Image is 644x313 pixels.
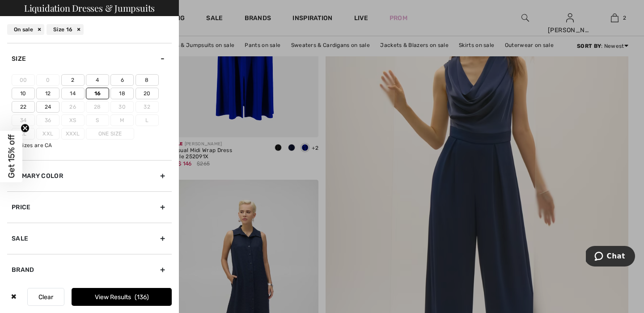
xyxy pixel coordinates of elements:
label: L [136,114,159,126]
label: 0 [36,74,59,86]
label: One Size [86,128,134,140]
div: Size 16 [47,24,84,35]
label: 24 [36,101,59,113]
label: Xxl [36,128,59,140]
label: 8 [136,74,159,86]
label: Xxxl [61,128,85,140]
label: 34 [12,114,35,126]
label: 36 [36,114,59,126]
label: 18 [110,88,134,99]
label: 32 [136,101,159,113]
label: S [86,114,109,126]
iframe: Opens a widget where you can chat to one of our agents [586,246,635,268]
label: M [110,114,134,126]
label: Xs [61,114,85,126]
button: View Results136 [72,288,172,306]
button: Close teaser [21,124,30,133]
div: All sizes are CA [12,141,172,149]
label: 10 [12,88,35,99]
label: 16 [86,88,109,99]
div: Size [7,43,172,74]
div: On sale [7,24,44,35]
label: 26 [61,101,85,113]
div: ✖ [7,288,20,306]
button: Clear [27,288,64,306]
span: 136 [135,293,149,301]
label: 12 [36,88,59,99]
label: 28 [86,101,109,113]
div: Brand [7,254,172,285]
label: 4 [86,74,109,86]
div: Primary Color [7,160,172,191]
div: Sale [7,223,172,254]
label: 14 [61,88,85,99]
div: Price [7,191,172,223]
label: 22 [12,101,35,113]
label: 2 [61,74,85,86]
label: Xl [12,128,35,140]
label: 6 [110,74,134,86]
label: 00 [12,74,35,86]
span: Get 15% off [6,135,17,178]
label: 20 [136,88,159,99]
label: 30 [110,101,134,113]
